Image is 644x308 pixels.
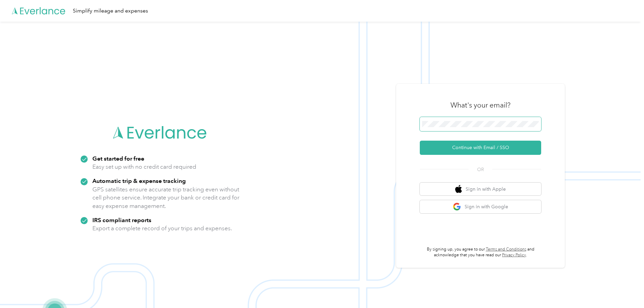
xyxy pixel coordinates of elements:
[420,200,541,213] button: google logoSign in with Google
[73,7,148,15] div: Simplify mileage and expenses
[92,177,186,184] strong: Automatic trip & expense tracking
[455,185,462,193] img: apple logo
[92,216,151,223] strong: IRS compliant reports
[92,155,144,162] strong: Get started for free
[420,183,541,196] button: apple logoSign in with Apple
[450,100,510,110] h3: What's your email?
[92,185,240,210] p: GPS satellites ensure accurate trip tracking even without cell phone service. Integrate your bank...
[502,253,526,258] a: Privacy Policy
[92,224,232,233] p: Export a complete record of your trips and expenses.
[92,163,196,171] p: Easy set up with no credit card required
[486,247,526,252] a: Terms and Conditions
[453,203,461,211] img: google logo
[420,246,541,258] p: By signing up, you agree to our and acknowledge that you have read our .
[469,166,492,173] span: OR
[420,141,541,155] button: Continue with Email / SSO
